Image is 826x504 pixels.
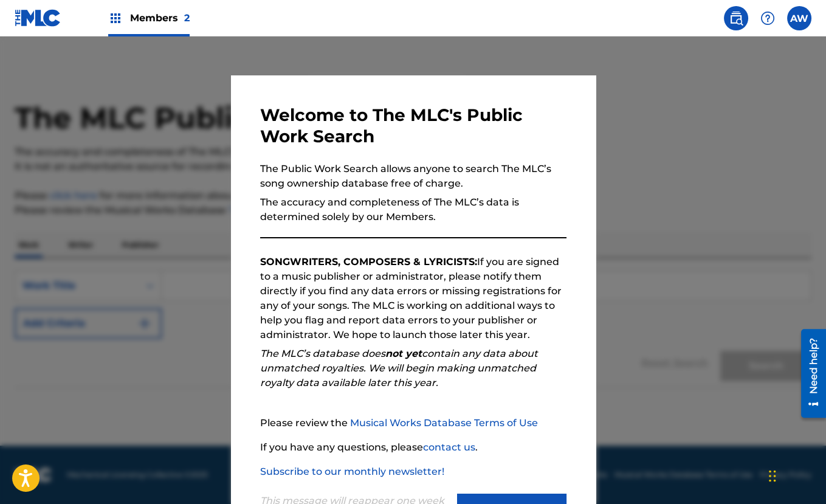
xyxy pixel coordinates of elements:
[755,6,780,30] div: Help
[765,446,826,504] iframe: Chat Widget
[15,9,61,27] img: MLC Logo
[260,256,477,268] strong: SONGWRITERS, COMPOSERS & LYRICISTS:
[260,162,566,191] p: The Public Work Search allows anyone to search The MLC’s song ownership database free of charge.
[260,105,566,147] h3: Welcome to The MLC's Public Work Search
[787,6,811,30] div: User Menu
[184,12,190,24] span: 2
[760,11,775,26] img: help
[792,325,826,423] iframe: Resource Center
[260,440,566,455] p: If you have any questions, please .
[724,6,748,30] a: Public Search
[769,458,776,494] div: Drag
[130,11,190,25] span: Members
[350,417,538,429] a: Musical Works Database Terms of Use
[260,348,538,388] em: The MLC’s database does contain any data about unmatched royalties. We will begin making unmatche...
[260,416,566,430] p: Please review the
[260,195,566,224] p: The accuracy and completeness of The MLC’s data is determined solely by our Members.
[729,11,743,26] img: search
[260,255,566,342] p: If you are signed to a music publisher or administrator, please notify them directly if you find ...
[108,11,123,26] img: Top Rightsholders
[260,466,444,477] a: Subscribe to our monthly newsletter!
[423,441,475,453] a: contact us
[385,348,422,359] strong: not yet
